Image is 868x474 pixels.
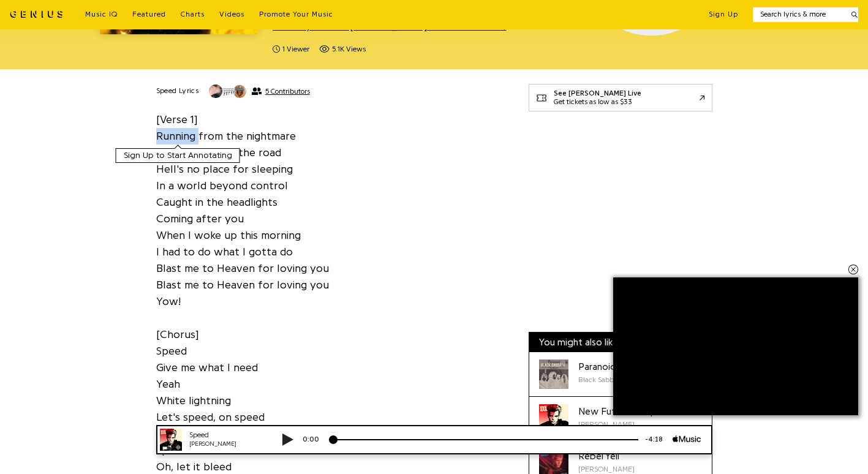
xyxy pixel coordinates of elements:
a: Charts [181,10,205,20]
div: New Future Weapon [578,404,668,419]
span: 5,121 views [319,44,366,55]
a: See [PERSON_NAME] LiveGet tickets as low as $33 [529,84,712,111]
span: Featured [132,10,166,18]
div: [PERSON_NAME] [578,419,668,430]
div: Speed [43,5,116,15]
iframe: Advertisement [529,129,712,282]
span: Promote Your Music [259,10,333,18]
div: Paranoid [578,359,624,374]
a: Videos [219,10,244,20]
span: 5 Contributors [265,87,310,96]
img: 72x72bb.jpg [13,4,36,26]
a: The Very Best of [PERSON_NAME]: Idolize Yourself [273,21,507,31]
a: Promote Your Music [259,10,333,20]
div: Get tickets as low as $33 [554,98,641,107]
input: Search lyrics & more [753,9,844,20]
span: 1 viewer [282,44,309,55]
div: -4:18 [492,9,526,20]
a: Cover art for New Future Weapon by Billy IdolNew Future Weapon[PERSON_NAME] [529,397,712,442]
iframe: Advertisement [613,277,858,415]
button: Sign Up to Start Annotating [116,148,240,163]
button: 5 Contributors [208,84,309,99]
span: 1 viewer [273,44,309,55]
div: [PERSON_NAME] [43,15,116,24]
h2: Speed Lyrics [156,86,199,96]
div: See [PERSON_NAME] Live [554,89,641,98]
span: Videos [219,10,244,18]
a: Cover art for Paranoid by Black SabbathParanoidBlack Sabbath [529,352,712,397]
div: You might also like [529,333,712,352]
span: Charts [181,10,205,18]
a: Featured [132,10,166,20]
div: Cover art for Paranoid by Black Sabbath [539,359,568,389]
span: 5.1K views [332,44,366,55]
a: Music IQ [85,10,118,20]
div: Cover art for New Future Weapon by Billy Idol [539,404,568,434]
button: Sign Up [709,10,738,20]
span: Music IQ [85,10,118,18]
div: Black Sabbath [578,374,624,385]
